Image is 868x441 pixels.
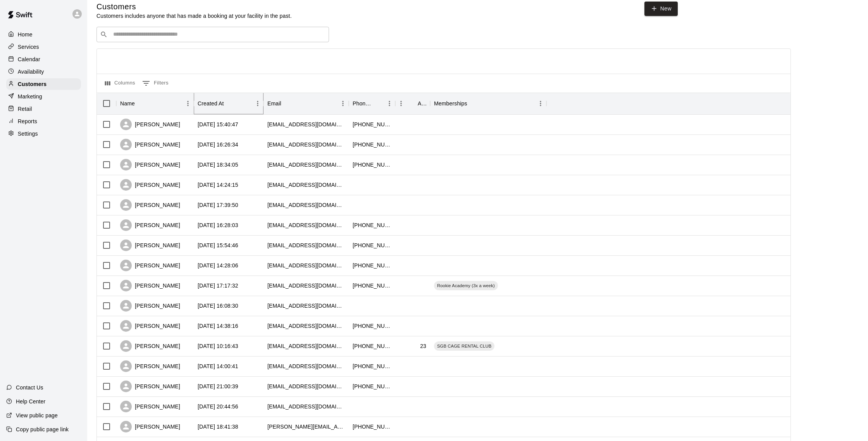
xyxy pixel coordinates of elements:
p: Services [18,43,39,51]
p: Contact Us [16,384,43,391]
button: Menu [384,98,395,109]
div: 2025-09-15 10:16:43 [198,342,238,350]
button: Menu [535,98,546,109]
div: Name [120,93,135,114]
button: Sort [135,98,146,109]
div: [PERSON_NAME] [120,360,180,372]
div: Rookie Academy (3x a week) [434,281,498,290]
div: Name [116,93,194,114]
div: 2025-09-13 14:00:41 [198,362,238,370]
div: 2025-09-19 16:26:34 [198,141,238,148]
div: [PERSON_NAME] [120,280,180,291]
a: Marketing [6,91,81,102]
div: 2025-09-11 21:00:39 [198,382,238,390]
div: 2025-09-17 17:39:50 [198,201,238,209]
div: Memberships [430,93,546,114]
div: +15618128044 [353,322,391,330]
div: jenningsjosh55@gmail.com [267,241,345,249]
div: pbprospects923@gmail.com [267,382,345,390]
p: Help Center [16,398,45,405]
div: Reports [6,115,81,127]
div: Phone Number [349,93,395,114]
div: Search customers by name or email [96,27,329,42]
div: SGB CAGE RENTAL CLUB [434,341,494,351]
div: Age [418,93,426,114]
div: [PERSON_NAME] [120,401,180,412]
a: New [644,2,678,16]
a: Availability [6,66,81,78]
div: diazjordan0901@gmail.com [267,342,345,350]
div: 2025-09-17 16:28:03 [198,221,238,229]
div: 2025-09-09 18:41:38 [198,423,238,431]
p: Customers [18,80,46,88]
button: Sort [281,98,292,109]
button: Menu [252,98,263,109]
div: [PERSON_NAME] [120,421,180,432]
button: Menu [182,98,194,109]
div: mustang0282@aol.com [267,161,345,169]
p: Retail [18,105,32,113]
div: 2025-09-18 14:24:15 [198,181,238,189]
div: +19548068432 [353,241,391,249]
div: [PERSON_NAME] [120,159,180,171]
a: Customers [6,78,81,90]
p: Availability [18,68,44,76]
div: +15617017379 [353,423,391,431]
div: [PERSON_NAME] [120,300,180,312]
div: jagabrielsen@yahoo.com [267,262,345,269]
div: armaschristian750@gmail.com [267,322,345,330]
button: Menu [337,98,349,109]
div: Phone Number [353,93,373,114]
div: Retail [6,103,81,115]
button: Select columns [103,77,137,90]
a: Services [6,41,81,53]
div: 2025-09-17 15:54:46 [198,241,238,249]
div: 2025-09-17 14:28:06 [198,262,238,269]
div: +17722165292 [353,362,391,370]
div: [PERSON_NAME] [120,381,180,392]
div: gregg-forde@outlook.com [267,423,345,431]
div: [PERSON_NAME] [120,260,180,271]
div: 2025-09-16 14:38:16 [198,322,238,330]
div: +15613480655 [353,161,391,169]
div: Created At [198,93,224,114]
span: Rookie Academy (3x a week) [434,283,498,289]
p: Settings [18,130,38,138]
div: 2025-09-18 18:34:05 [198,161,238,169]
div: greyes000g@yahoo.com [267,403,345,410]
div: [PERSON_NAME] [120,199,180,211]
div: Age [395,93,430,114]
div: 2025-09-11 20:44:56 [198,403,238,410]
div: toreyt87@gmail.com [267,201,345,209]
p: Home [18,31,33,38]
div: 2025-09-20 15:40:47 [198,121,238,128]
button: Show filters [140,77,170,90]
div: billcalla1975@gmail.com [267,362,345,370]
p: Customers includes anyone that has made a booking at your facility in the past. [96,12,292,20]
div: [PERSON_NAME] [120,139,180,150]
div: Email [267,93,281,114]
div: +15613121639 [353,121,391,128]
div: [PERSON_NAME] [120,179,180,191]
div: 2025-09-16 17:17:32 [198,282,238,289]
div: Memberships [434,93,467,114]
p: Copy public page link [16,425,69,433]
div: 23 [420,342,426,350]
button: Sort [467,98,478,109]
div: Calendar [6,53,81,65]
div: kh.cimports@gmail.com [267,302,345,310]
a: Settings [6,128,81,140]
h5: Customers [96,2,292,12]
span: SGB CAGE RENTAL CLUB [434,343,494,349]
button: Sort [224,98,235,109]
a: Home [6,29,81,40]
button: Sort [407,98,418,109]
div: Email [263,93,349,114]
p: Marketing [18,93,42,100]
div: 2025-09-16 16:08:30 [198,302,238,310]
div: [PERSON_NAME] [120,340,180,352]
